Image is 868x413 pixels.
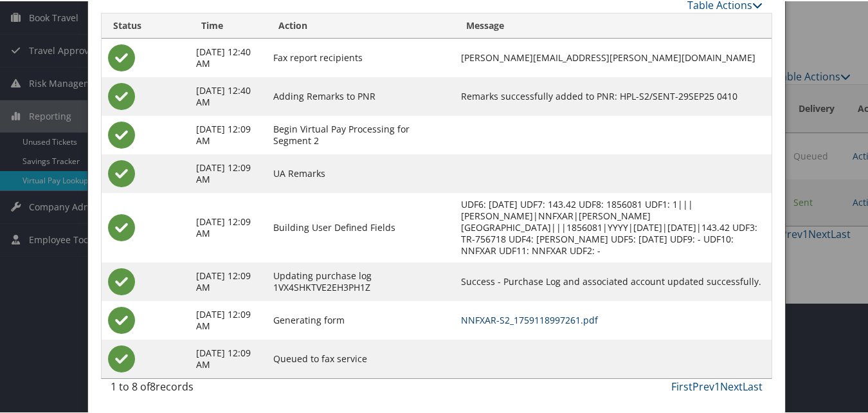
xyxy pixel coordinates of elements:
td: [DATE] 12:09 AM [190,153,267,192]
th: Action: activate to sort column ascending [267,12,455,37]
a: Last [743,378,763,392]
span: 8 [150,378,156,392]
td: [DATE] 12:09 AM [190,261,267,300]
td: [DATE] 12:40 AM [190,37,267,76]
td: Building User Defined Fields [267,192,455,261]
a: First [671,378,692,392]
th: Message: activate to sort column ascending [455,12,772,37]
td: [DATE] 12:09 AM [190,115,267,153]
a: Prev [692,378,714,392]
td: Queued to fax service [267,338,455,377]
td: UA Remarks [267,153,455,192]
td: [DATE] 12:09 AM [190,300,267,338]
td: Updating purchase log 1VX4SHKTVE2EH3PH1Z [267,261,455,300]
th: Time: activate to sort column ascending [190,12,267,37]
td: [DATE] 12:09 AM [190,338,267,377]
th: Status: activate to sort column ascending [102,12,190,37]
a: NNFXAR-S2_1759118997261.pdf [461,313,598,325]
a: Next [720,378,743,392]
td: UDF6: [DATE] UDF7: 143.42 UDF8: 1856081 UDF1: 1|||[PERSON_NAME]|NNFXAR|[PERSON_NAME][GEOGRAPHIC_D... [455,192,772,261]
td: Generating form [267,300,455,338]
a: 1 [714,378,720,392]
td: [DATE] 12:09 AM [190,192,267,261]
td: [PERSON_NAME][EMAIL_ADDRESS][PERSON_NAME][DOMAIN_NAME] [455,37,772,76]
td: [DATE] 12:40 AM [190,76,267,115]
td: Begin Virtual Pay Processing for Segment 2 [267,115,455,153]
td: Fax report recipients [267,37,455,76]
td: Success - Purchase Log and associated account updated successfully. [455,261,772,300]
td: Remarks successfully added to PNR: HPL-S2/SENT-29SEP25 0410 [455,76,772,115]
div: 1 to 8 of records [111,378,259,399]
td: Adding Remarks to PNR [267,76,455,115]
